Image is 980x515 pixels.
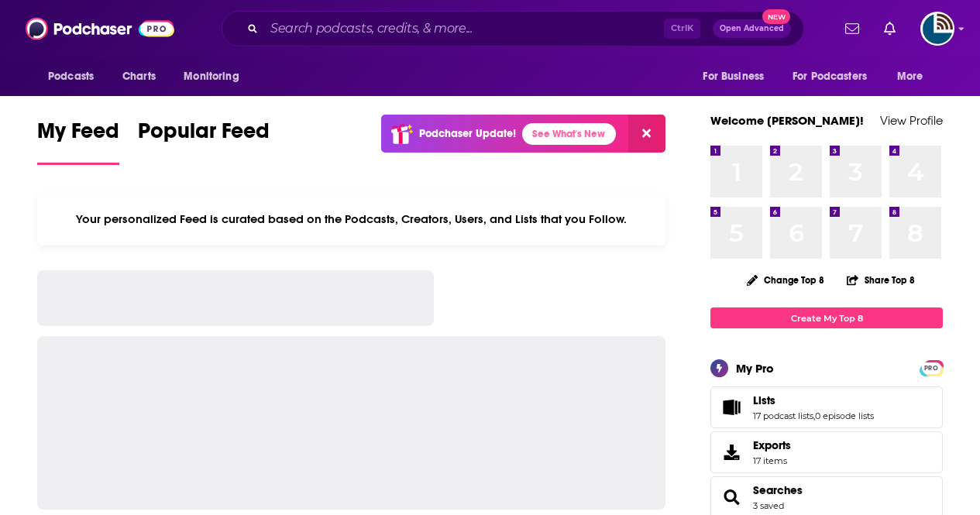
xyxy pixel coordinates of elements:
[692,62,783,91] button: open menu
[713,19,791,38] button: Open AdvancedNew
[37,118,119,165] a: My Feed
[920,12,954,46] span: Logged in as tdunyak
[922,362,940,373] a: PRO
[37,118,119,153] span: My Feed
[815,410,874,421] a: 0 episode lists
[703,66,764,88] span: For Business
[753,393,874,407] a: Lists
[762,9,790,24] span: New
[782,62,889,91] button: open menu
[716,397,747,418] a: Lists
[37,62,114,91] button: open menu
[720,25,784,33] span: Open Advanced
[716,486,747,508] a: Searches
[753,393,775,407] span: Lists
[522,123,616,145] a: See What's New
[184,66,239,88] span: Monitoring
[793,66,867,88] span: For Podcasters
[920,12,954,46] img: User Profile
[138,118,270,165] a: Popular Feed
[886,62,943,91] button: open menu
[26,14,174,43] img: Podchaser - Follow, Share and Rate Podcasts
[48,66,94,88] span: Podcasts
[753,410,813,421] a: 17 podcast lists
[753,483,803,497] a: Searches
[710,431,943,473] a: Exports
[897,66,923,88] span: More
[37,193,665,245] div: Your personalized Feed is curated based on the Podcasts, Creators, Users, and Lists that you Follow.
[920,12,954,46] button: Show profile menu
[710,307,943,328] a: Create My Top 8
[753,438,791,452] span: Exports
[846,265,916,295] button: Share Top 8
[173,62,259,91] button: open menu
[878,15,902,42] a: Show notifications dropdown
[122,66,156,88] span: Charts
[753,500,784,511] a: 3 saved
[710,113,864,128] a: Welcome [PERSON_NAME]!
[710,386,943,428] span: Lists
[664,19,700,39] span: Ctrl K
[839,15,865,42] a: Show notifications dropdown
[264,16,664,41] input: Search podcasts, credits, & more...
[112,62,165,91] a: Charts
[138,118,270,153] span: Popular Feed
[736,361,774,376] div: My Pro
[813,410,815,421] span: ,
[419,127,516,140] p: Podchaser Update!
[753,455,791,466] span: 17 items
[738,270,834,290] button: Change Top 8
[880,113,943,128] a: View Profile
[716,441,747,463] span: Exports
[222,11,804,46] div: Search podcasts, credits, & more...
